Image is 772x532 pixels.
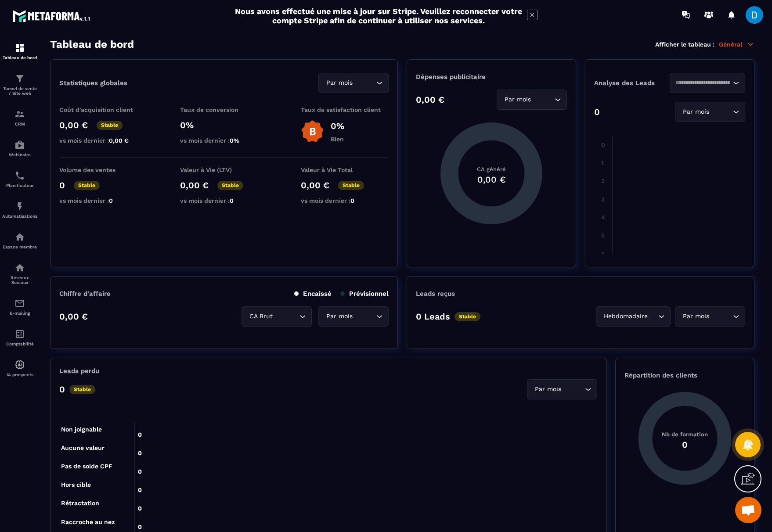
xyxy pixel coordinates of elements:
h2: Nous avons effectué une mise à jour sur Stripe. Veuillez reconnecter votre compte Stripe afin de ... [234,7,523,25]
a: Ouvrir le chat [735,497,761,523]
input: Search for option [711,107,731,117]
p: Taux de conversion [180,106,268,113]
span: Par mois [502,95,533,104]
p: Leads reçus [416,290,455,298]
p: 0 [59,384,65,395]
p: E-mailing [2,311,37,316]
img: formation [14,43,25,53]
p: Automatisations [2,214,37,219]
img: accountant [14,329,25,339]
p: Chiffre d’affaire [59,290,111,298]
img: automations [14,140,25,150]
p: 0,00 € [59,120,88,130]
div: Search for option [670,73,745,93]
input: Search for option [711,312,731,321]
p: Comptabilité [2,341,37,346]
p: 0,00 € [180,180,209,191]
tspan: 1 [601,159,604,166]
div: Search for option [675,306,745,327]
p: Valeur à Vie Total [301,166,389,173]
p: 0 [594,107,600,117]
input: Search for option [675,78,731,88]
p: 0,00 € [416,94,444,105]
p: Prévisionnel [340,290,389,298]
a: accountantaccountantComptabilité [2,322,37,353]
tspan: 5 [601,232,605,239]
tspan: Hors cible [61,481,91,488]
p: Tunnel de vente / Site web [2,86,37,96]
span: Par mois [324,312,354,321]
tspan: Rétractation [61,500,99,507]
a: formationformationCRM [2,102,37,133]
p: Valeur à Vie (LTV) [180,166,268,173]
p: Stable [97,121,123,130]
span: Hebdomadaire [602,312,649,321]
p: 0% [331,121,344,131]
p: 0% [180,120,268,130]
p: Leads perdu [59,367,99,375]
h3: Tableau de bord [50,38,134,50]
a: formationformationTableau de bord [2,36,37,67]
img: logo [12,8,91,24]
a: automationsautomationsAutomatisations [2,194,37,225]
p: Webinaire [2,152,37,157]
p: Stable [217,181,243,190]
div: Search for option [318,306,389,327]
p: 0 [59,180,65,191]
tspan: 4 [601,214,605,221]
a: automationsautomationsWebinaire [2,133,37,164]
p: Répartition des clients [624,371,745,379]
p: 0,00 € [59,311,88,322]
p: vs mois dernier : [59,137,147,144]
input: Search for option [274,312,297,321]
p: vs mois dernier : [180,137,268,144]
a: automationsautomationsEspace membre [2,225,37,256]
span: 0 [109,197,113,204]
span: Par mois [533,385,563,394]
tspan: 0 [601,141,605,148]
tspan: Pas de solde CPF [61,463,112,470]
div: Search for option [527,379,597,399]
input: Search for option [533,95,552,104]
p: Volume des ventes [59,166,147,173]
p: Analyse des Leads [594,79,670,87]
input: Search for option [649,312,656,321]
p: Taux de satisfaction client [301,106,389,113]
span: 0,00 € [109,137,129,144]
tspan: Raccroche au nez [61,518,115,525]
img: formation [14,73,25,84]
p: Planificateur [2,183,37,188]
p: Dépenses publicitaire [416,73,567,81]
p: Espace membre [2,244,37,249]
input: Search for option [563,385,583,394]
div: Search for option [596,306,671,327]
p: Bien [331,136,344,143]
a: formationformationTunnel de vente / Site web [2,67,37,102]
span: Par mois [324,78,354,88]
input: Search for option [354,78,374,88]
p: IA prospects [2,372,37,377]
p: Réseaux Sociaux [2,275,37,285]
p: 0,00 € [301,180,329,191]
div: Search for option [318,73,389,93]
p: CRM [2,122,37,126]
p: Encaissé [294,290,332,298]
p: Statistiques globales [59,79,127,87]
p: vs mois dernier : [180,197,268,204]
img: scheduler [14,170,25,181]
div: Search for option [675,102,745,122]
span: 0 [230,197,234,204]
a: emailemailE-mailing [2,291,37,322]
img: b-badge-o.b3b20ee6.svg [301,120,324,143]
span: CA Brut [247,312,274,321]
span: 0 [350,197,354,204]
div: Search for option [242,306,312,327]
img: automations [14,201,25,212]
p: Stable [455,312,480,321]
p: 0 Leads [416,311,450,322]
a: schedulerschedulerPlanificateur [2,164,37,194]
span: 0% [230,137,239,144]
p: Afficher le tableau : [655,41,714,48]
input: Search for option [354,312,374,321]
p: vs mois dernier : [59,197,147,204]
